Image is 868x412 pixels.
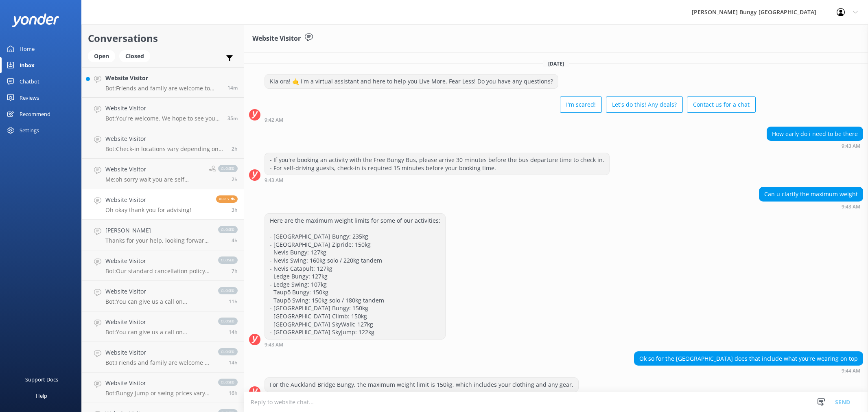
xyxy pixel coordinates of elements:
div: Support Docs [25,371,58,388]
div: Reviews [20,90,39,106]
h3: Website Visitor [252,33,301,44]
span: closed [218,165,238,172]
div: Recommend [20,106,50,122]
a: Website VisitorBot:You're welcome. We hope to see you at one of our [PERSON_NAME] locations soon!35m [82,98,244,128]
p: Bot: Friends and family are welcome to watch! All our sites accommodate spectators. At [GEOGRAPHI... [105,85,221,92]
span: 01:01pm 16-Aug-2025 (UTC +12:00) Pacific/Auckland [227,84,238,91]
div: 09:43am 16-Aug-2025 (UTC +12:00) Pacific/Auckland [265,177,610,183]
p: Oh okay thank you for advising! [105,206,191,214]
a: Website VisitorMe:oh sorry wait you are self drivingclosed2h [82,159,244,189]
h4: Website Visitor [105,348,210,357]
img: yonder-white-logo.png [12,13,59,27]
span: 09:07am 16-Aug-2025 (UTC +12:00) Pacific/Auckland [232,237,238,244]
p: Me: oh sorry wait you are self driving [105,176,203,183]
p: Bot: You can give us a call on [PHONE_NUMBER] or [PHONE_NUMBER] to chat with a crew member. Our o... [105,329,210,336]
h2: Conversations [88,31,238,46]
span: 01:31am 16-Aug-2025 (UTC +12:00) Pacific/Auckland [229,298,238,305]
p: Bot: Check-in locations vary depending on your activity: - [GEOGRAPHIC_DATA]: Base Building, [STR... [105,145,225,153]
div: Ok so for the [GEOGRAPHIC_DATA] does that include what you’re wearing on top [634,352,863,366]
div: Home [20,41,35,57]
strong: 9:43 AM [842,144,860,149]
a: Website VisitorBot:You can give us a call on [PHONE_NUMBER] or [PHONE_NUMBER] to chat with a crew... [82,311,244,342]
span: 05:53am 16-Aug-2025 (UTC +12:00) Pacific/Auckland [232,267,238,274]
a: Website VisitorBot:You can give us a call on [PHONE_NUMBER] or [PHONE_NUMBER] to chat with a crew... [82,281,244,311]
a: [PERSON_NAME]Thanks for your help, looking forward to the jumpsclosed4h [82,220,244,250]
h4: Website Visitor [105,74,221,83]
strong: 9:44 AM [842,368,860,373]
span: closed [218,379,238,386]
span: 09:00pm 15-Aug-2025 (UTC +12:00) Pacific/Auckland [229,390,238,397]
span: 10:57am 16-Aug-2025 (UTC +12:00) Pacific/Auckland [232,145,238,152]
strong: 9:42 AM [265,118,283,123]
a: Website VisitorBot:Our standard cancellation policy is as follows: Cancellations more than 48 hou... [82,250,244,281]
a: Website VisitorBot:Check-in locations vary depending on your activity: - [GEOGRAPHIC_DATA]: Base ... [82,128,244,159]
strong: 9:43 AM [842,204,860,209]
span: closed [218,226,238,233]
div: 09:43am 16-Aug-2025 (UTC +12:00) Pacific/Auckland [767,143,863,149]
span: Reply [216,195,238,203]
a: Website VisitorBot:Bungy jump or swing prices vary depending on the location and the type of thri... [82,373,244,403]
span: closed [218,318,238,325]
span: 10:18pm 15-Aug-2025 (UTC +12:00) Pacific/Auckland [229,359,238,366]
span: 12:40pm 16-Aug-2025 (UTC +12:00) Pacific/Auckland [227,115,238,122]
span: closed [218,287,238,294]
div: 09:44am 16-Aug-2025 (UTC +12:00) Pacific/Auckland [634,368,863,373]
h4: Website Visitor [105,195,191,204]
p: Bot: Friends and family are welcome to watch! Spectator tickets are required for Nevis and [GEOGR... [105,359,210,366]
div: Kia ora! 🤙 I'm a virtual assistant and here to help you Live More, Fear Less! Do you have any que... [265,75,558,88]
h4: Website Visitor [105,379,210,388]
a: Website VisitorOh okay thank you for advising!Reply3h [82,189,244,220]
div: 09:42am 16-Aug-2025 (UTC +12:00) Pacific/Auckland [265,117,756,123]
strong: 9:43 AM [265,178,283,183]
h4: Website Visitor [105,287,210,296]
div: Help [36,388,47,404]
a: Website VisitorBot:Friends and family are welcome to watch! All our sites accommodate spectators.... [82,67,244,98]
h4: Website Visitor [105,104,221,113]
span: 10:58pm 15-Aug-2025 (UTC +12:00) Pacific/Auckland [229,329,238,335]
span: [DATE] [543,60,569,67]
div: For the Auckland Bridge Bungy, the maximum weight limit is 150kg, which includes your clothing an... [265,378,578,392]
span: closed [218,256,238,264]
p: Thanks for your help, looking forward to the jumps [105,237,210,244]
a: Open [88,51,119,60]
div: Closed [119,50,150,62]
div: Inbox [20,57,35,73]
h4: Website Visitor [105,256,210,265]
p: Bot: Our standard cancellation policy is as follows: Cancellations more than 48 hours in advance ... [105,267,210,275]
span: 09:57am 16-Aug-2025 (UTC +12:00) Pacific/Auckland [232,206,238,213]
div: Can u clarify the maximum weight [759,187,863,201]
h4: [PERSON_NAME] [105,226,210,235]
div: 09:43am 16-Aug-2025 (UTC +12:00) Pacific/Auckland [759,204,863,209]
div: Open [88,50,115,62]
div: How early do i need to be there [767,127,863,141]
button: Let's do this! Any deals? [606,96,683,113]
h4: Website Visitor [105,134,225,143]
h4: Website Visitor [105,165,203,174]
div: Chatbot [20,73,39,90]
p: Bot: You can give us a call on [PHONE_NUMBER] or [PHONE_NUMBER] to chat with a crew member. Our o... [105,298,210,305]
div: Here are the maximum weight limits for some of our activities: - [GEOGRAPHIC_DATA] Bungy: 235kg -... [265,214,445,339]
div: 09:43am 16-Aug-2025 (UTC +12:00) Pacific/Auckland [265,342,446,347]
div: - If you're booking an activity with the Free Bungy Bus, please arrive 30 minutes before the bus ... [265,153,609,175]
button: Contact us for a chat [687,96,756,113]
h4: Website Visitor [105,318,210,327]
a: Closed [119,51,154,60]
button: I'm scared! [560,96,602,113]
p: Bot: Bungy jump or swing prices vary depending on the location and the type of thrill you choose.... [105,390,210,397]
span: 10:37am 16-Aug-2025 (UTC +12:00) Pacific/Auckland [232,176,238,183]
strong: 9:43 AM [265,342,283,347]
div: Settings [20,122,39,138]
a: Website VisitorBot:Friends and family are welcome to watch! Spectator tickets are required for Ne... [82,342,244,373]
p: Bot: You're welcome. We hope to see you at one of our [PERSON_NAME] locations soon! [105,115,221,122]
span: closed [218,348,238,355]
